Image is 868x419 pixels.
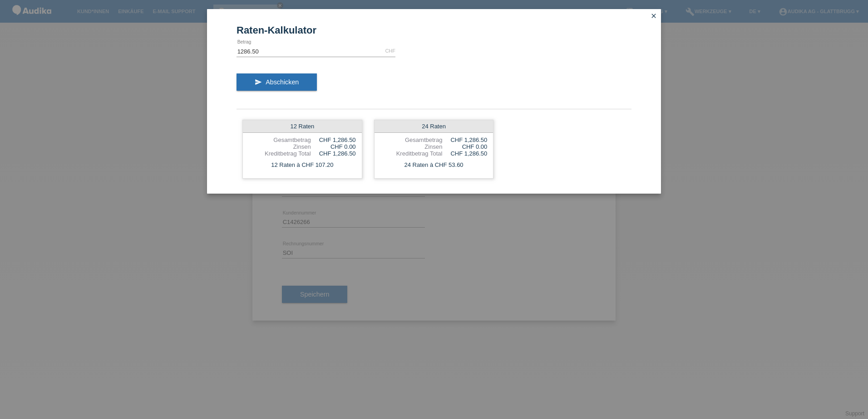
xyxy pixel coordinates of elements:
[311,136,356,143] div: CHF 1,286.50
[255,78,262,86] i: send
[648,11,660,22] a: close
[442,150,487,157] div: CHF 1,286.50
[266,78,299,86] span: Abschicken
[442,143,487,150] div: CHF 0.00
[311,143,356,150] div: CHF 0.00
[237,24,631,36] h1: Raten-Kalkulator
[650,12,657,19] i: close
[249,136,311,143] div: Gesamtbetrag
[311,150,356,157] div: CHF 1,286.50
[385,48,395,54] div: CHF
[380,143,443,150] div: Zinsen
[375,120,493,133] div: 24 Raten
[375,159,493,171] div: 24 Raten à CHF 53.60
[249,150,311,157] div: Kreditbetrag Total
[380,136,443,143] div: Gesamtbetrag
[237,73,317,91] button: send Abschicken
[249,143,311,150] div: Zinsen
[380,150,443,157] div: Kreditbetrag Total
[243,120,362,133] div: 12 Raten
[442,136,487,143] div: CHF 1,286.50
[243,159,362,171] div: 12 Raten à CHF 107.20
